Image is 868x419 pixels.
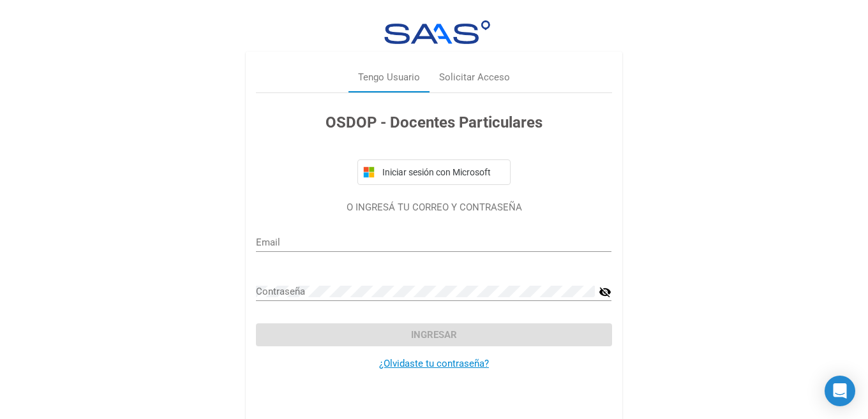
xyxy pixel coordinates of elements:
h3: OSDOP - Docentes Particulares [256,111,611,134]
button: Ingresar [256,323,611,346]
div: Solicitar Acceso [439,70,510,85]
div: Tengo Usuario [358,70,420,85]
span: Iniciar sesión con Microsoft [380,167,505,177]
div: Open Intercom Messenger [825,376,855,406]
mat-icon: visibility_off [599,284,611,300]
p: O INGRESÁ TU CORREO Y CONTRASEÑA [256,200,611,215]
a: ¿Olvidaste tu contraseña? [379,358,489,369]
span: Ingresar [411,329,457,341]
button: Iniciar sesión con Microsoft [357,159,511,185]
